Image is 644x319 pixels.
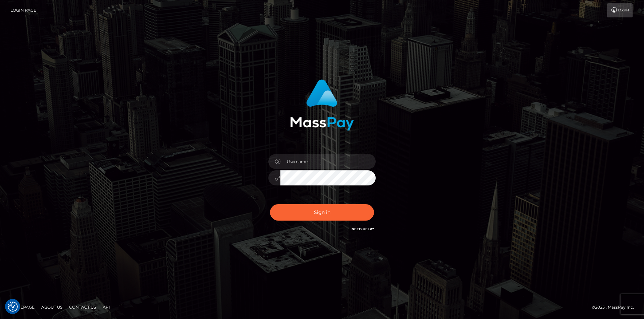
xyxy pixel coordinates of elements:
[8,302,18,312] img: Revisit consent button
[39,302,65,312] a: About Us
[607,3,633,17] a: Login
[66,302,99,312] a: Contact Us
[10,3,36,17] a: Login Page
[280,154,376,169] input: Username...
[270,204,374,221] button: Sign in
[8,302,18,312] button: Consent Preferences
[290,79,354,131] img: MassPay Login
[7,302,37,312] a: Homepage
[352,227,374,231] a: Need Help?
[592,304,639,311] div: © 2025 , MassPay Inc.
[100,302,113,312] a: API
